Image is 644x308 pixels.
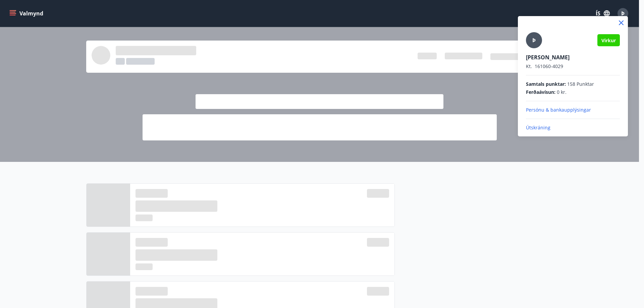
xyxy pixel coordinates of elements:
p: Útskráning [526,124,620,131]
span: Samtals punktar : [526,81,566,87]
span: Ferðaávísun : [526,89,555,96]
p: Persónu & bankaupplýsingar [526,107,620,113]
span: 0 kr. [557,89,567,96]
p: 161060-4029 [526,63,620,70]
span: 158 Punktar [567,81,594,87]
span: Þ [532,37,536,44]
span: Kt. [526,63,532,69]
span: Virkur [601,37,616,44]
p: [PERSON_NAME] [526,54,620,61]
